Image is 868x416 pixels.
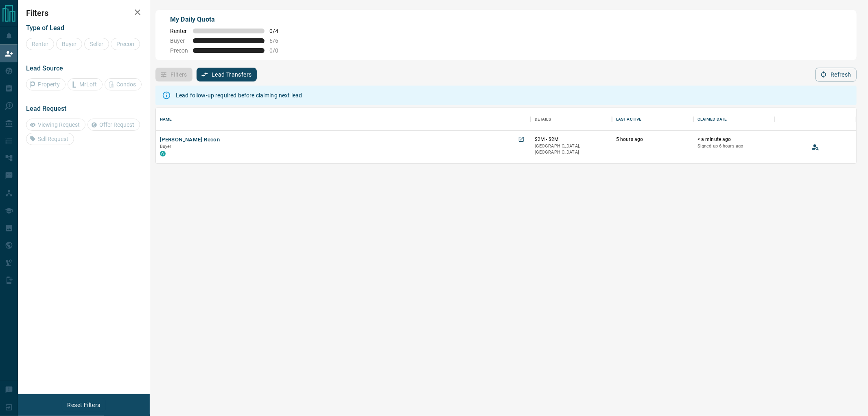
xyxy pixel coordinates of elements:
[616,108,641,131] div: Last Active
[156,108,531,131] div: Name
[160,108,172,131] div: Name
[269,37,287,44] span: 6 / 6
[616,136,689,143] p: 5 hours ago
[160,144,172,149] span: Buyer
[26,24,64,32] span: Type of Lead
[197,68,257,81] button: Lead Transfers
[535,136,608,143] p: $2M - $2M
[697,143,771,150] p: Signed up 6 hours ago
[26,8,142,18] h2: Filters
[612,108,693,131] div: Last Active
[26,105,66,112] span: Lead Request
[811,143,820,151] svg: View Lead
[535,108,551,131] div: Details
[269,47,287,54] span: 0 / 0
[160,136,220,144] button: [PERSON_NAME] Recon
[62,398,105,412] button: Reset Filters
[170,37,188,44] span: Buyer
[516,134,527,145] a: Open in New Tab
[693,108,775,131] div: Claimed Date
[809,141,822,153] button: View Lead
[535,143,608,156] p: [GEOGRAPHIC_DATA], [GEOGRAPHIC_DATA]
[531,108,612,131] div: Details
[816,68,857,81] button: Refresh
[170,15,287,24] p: My Daily Quota
[176,88,302,103] div: Lead follow-up required before claiming next lead
[697,108,727,131] div: Claimed Date
[170,28,188,34] span: Renter
[170,47,188,54] span: Precon
[160,151,166,156] div: condos.ca
[269,28,287,34] span: 0 / 4
[26,64,63,72] span: Lead Source
[697,136,771,143] p: < a minute ago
